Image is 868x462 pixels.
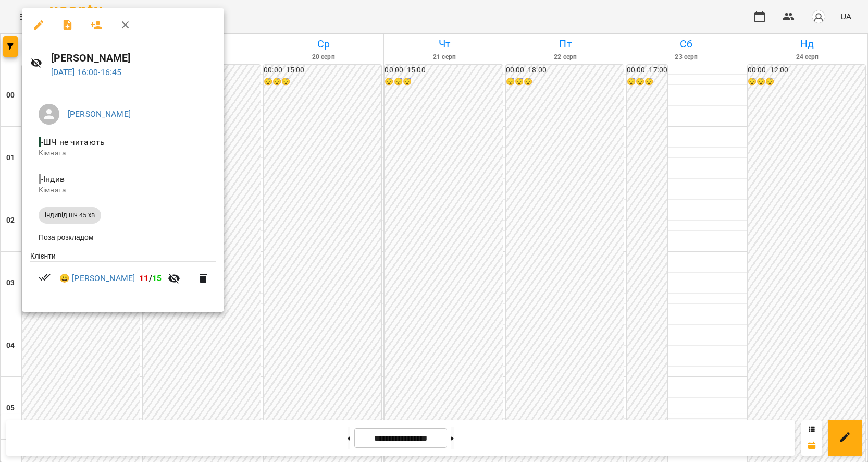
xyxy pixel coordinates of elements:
[39,174,67,184] span: - Індив
[59,272,135,285] a: 😀 [PERSON_NAME]
[39,185,207,196] p: Кімната
[51,67,122,77] a: [DATE] 16:00-16:45
[39,271,51,284] svg: Візит сплачено
[152,273,162,283] span: 15
[30,228,216,247] li: Поза розкладом
[139,273,162,283] b: /
[68,109,131,119] a: [PERSON_NAME]
[39,211,101,220] span: індивід шч 45 хв
[139,273,148,283] span: 11
[51,50,216,66] h6: [PERSON_NAME]
[30,251,216,299] ul: Клієнти
[39,137,107,147] span: - ШЧ не читають
[39,148,207,159] p: Кімната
